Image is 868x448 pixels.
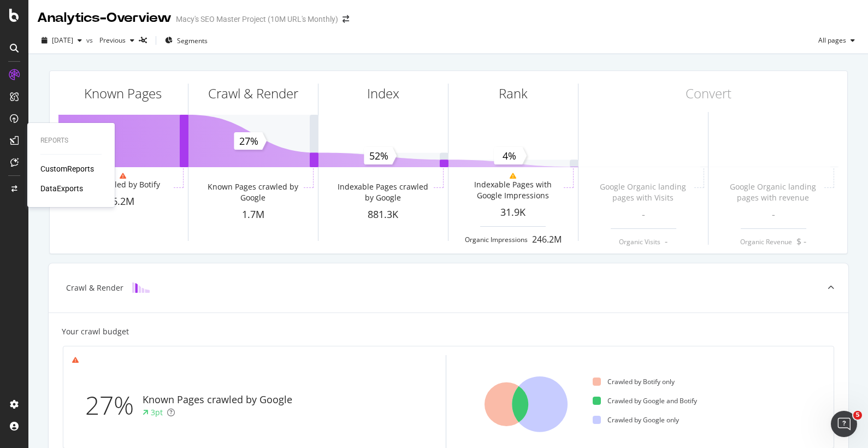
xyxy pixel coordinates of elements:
div: Known Pages crawled by Google [143,393,292,407]
span: 2025 Aug. 7th [52,36,73,45]
div: Crawled by Botify only [593,377,675,386]
span: 5 [853,411,862,420]
div: Crawl & Render [66,282,123,293]
div: 1.7M [188,208,318,222]
div: Crawled by Google only [593,415,679,425]
div: 881.3K [318,208,448,222]
div: Known Pages crawled by Google [204,181,302,203]
div: Index [367,84,399,103]
span: vs [86,36,95,45]
div: Indexable Pages crawled by Google [334,181,432,203]
a: DataExports [40,183,83,194]
div: 3pt [151,407,163,418]
div: Indexable Pages with Google Impressions [464,179,562,201]
button: All pages [814,32,859,49]
div: Organic Impressions [465,235,528,244]
span: All pages [814,36,846,45]
div: 27% [85,387,143,423]
div: Reports [40,136,102,145]
button: Segments [161,32,212,49]
div: Crawl & Render [208,84,298,103]
button: [DATE] [37,32,86,49]
a: CustomReports [40,163,94,174]
div: Rank [499,84,528,103]
div: Macy's SEO Master Project (10M URL's Monthly) [176,14,338,25]
div: arrow-right-arrow-left [343,15,349,23]
img: block-icon [132,282,150,293]
div: 31.9K [448,205,578,220]
div: 246.2M [532,233,562,246]
div: Analytics - Overview [37,9,172,27]
iframe: Intercom live chat [831,411,857,437]
div: 6.2M [58,194,188,209]
div: Pages crawled by Botify [74,179,160,190]
div: Known Pages [84,84,162,103]
div: Crawled by Google and Botify [593,396,697,405]
button: Previous [95,32,139,49]
div: Your crawl budget [62,326,129,337]
span: Segments [177,36,208,45]
span: Previous [95,36,126,45]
